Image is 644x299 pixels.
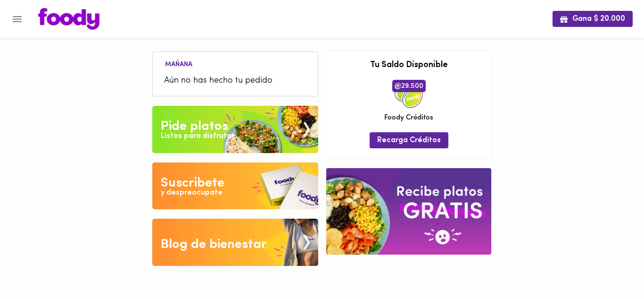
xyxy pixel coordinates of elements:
span: Foody Créditos [384,113,433,123]
span: 29.500 [392,80,426,92]
h3: Tu Saldo Disponible [333,61,484,70]
span: Recarga Créditos [377,136,441,145]
img: foody-creditos.png [395,83,401,89]
li: Mañana [157,59,200,68]
img: referral-banner.png [326,168,491,255]
img: Blog de bienestar [152,219,318,266]
img: credits-package.png [395,80,423,108]
button: Recarga Créditos [370,132,448,148]
img: Pide un Platos [152,106,318,153]
span: Gana $ 20.000 [560,15,625,24]
button: Menu [6,8,29,31]
img: Disfruta bajar de peso [152,162,318,210]
img: logo.png [38,8,99,30]
button: Gana $ 20.000 [553,11,633,26]
iframe: Messagebird Livechat Widget [589,244,635,290]
div: y despreocupate [161,188,223,198]
span: Aún no has hecho tu pedido [164,75,306,87]
div: Pide platos [161,117,228,136]
div: Suscribete [161,174,224,193]
div: Listos para disfrutar [161,131,234,142]
div: Blog de bienestar [161,235,267,254]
